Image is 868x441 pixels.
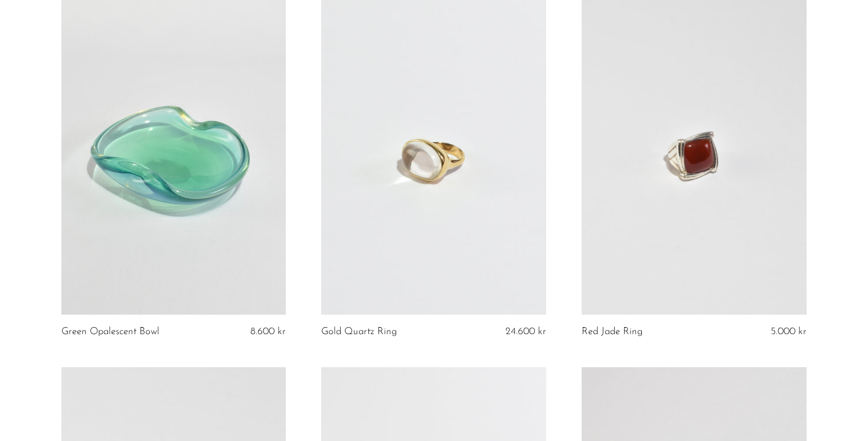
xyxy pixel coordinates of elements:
[61,326,159,337] a: Green Opalescent Bowl
[771,326,807,337] span: 5.000 kr
[321,326,397,337] a: Gold Quartz Ring
[582,326,642,337] a: Red Jade Ring
[505,326,546,337] span: 24.600 kr
[250,326,286,337] span: 8.600 kr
